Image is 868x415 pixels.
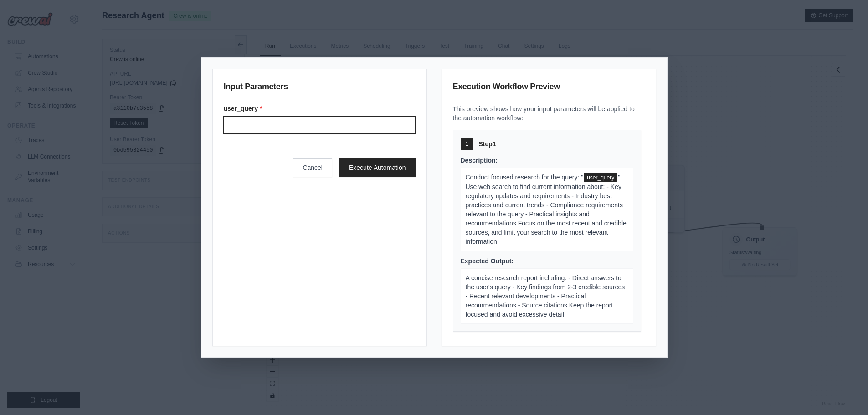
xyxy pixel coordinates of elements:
[224,80,416,97] h3: Input Parameters
[453,80,645,97] h3: Execution Workflow Preview
[584,173,617,182] span: user_query
[224,104,416,113] label: user_query
[479,139,496,149] span: Step 1
[465,140,468,148] span: 1
[453,104,645,123] p: This preview shows how your input parameters will be applied to the automation workflow:
[822,371,868,415] iframe: Chat Widget
[339,158,416,177] button: Execute Automation
[293,158,332,177] button: Cancel
[461,157,498,164] span: Description:
[466,174,584,181] span: Conduct focused research for the query: "
[461,257,514,265] span: Expected Output:
[466,274,625,318] span: A concise research report including: - Direct answers to the user's query - Key findings from 2-3...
